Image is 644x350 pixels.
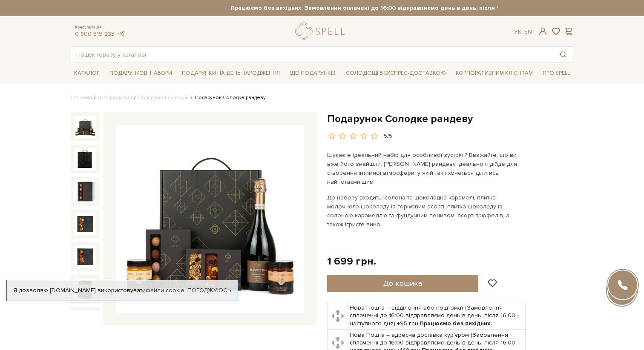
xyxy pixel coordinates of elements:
img: Подарунок Солодке рандеву [74,180,96,202]
a: файли cookie [146,287,184,294]
span: | [521,28,523,35]
a: Корпоративним клієнтам [452,66,536,80]
img: Подарунок Солодке рандеву [74,310,96,333]
span: Про Spell [539,67,573,80]
button: Пошук товару у каталозі [553,47,573,62]
div: Я дозволяю [DOMAIN_NAME] використовувати [7,287,238,294]
span: Ідеї подарунків [286,67,339,80]
div: 5/5 [384,132,392,140]
a: En [524,28,532,35]
a: logo [295,23,348,40]
p: До набору входить: солона та шоколадна карамелі, плитка молочного шоколаду із горіховим асорті, п... [327,193,527,229]
td: Нова Пошта – відділення або поштомат (Замовлення сплаченні до 16:00 відправляємо день в день, піс... [348,302,526,330]
a: Погоджуюсь [187,287,231,294]
img: Подарунок Солодке рандеву [74,278,96,300]
input: Пошук товару у каталозі [71,47,553,62]
b: Працюємо без вихідних. [420,320,492,327]
div: Ук [514,28,532,36]
img: Подарунок Солодке рандеву [116,125,304,313]
button: До кошика [327,275,478,292]
span: До кошика [383,279,422,288]
span: Подарунки на День народження [178,67,283,80]
span: Каталог [71,67,103,80]
li: Подарунок Солодке рандеву [189,94,266,102]
h1: Подарунок Солодке рандеву [327,112,573,125]
a: Головна [71,94,92,101]
img: Подарунок Солодке рандеву [74,213,96,235]
a: Солодощі з експрес-доставкою [342,66,449,80]
a: telegram [117,30,125,37]
img: Подарунок Солодке рандеву [74,148,96,170]
img: Подарунок Солодке рандеву [74,116,96,138]
div: 1 699 грн. [327,255,376,268]
a: Вся продукція [98,94,132,101]
img: Подарунок Солодке рандеву [74,245,96,267]
a: Подарункові набори [138,94,189,101]
span: Подарункові набори [106,67,175,80]
span: Консультація: [75,25,125,30]
a: 0 800 319 233 [75,30,115,37]
p: Шукаєте ідеальний набір для особливої зустрічі? Вважайте, що ви вже його знайшли. [PERSON_NAME] р... [327,151,527,186]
